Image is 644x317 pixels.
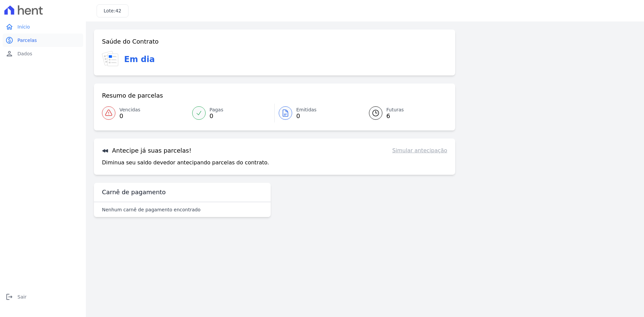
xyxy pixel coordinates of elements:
span: Emitidas [296,106,317,113]
h3: Em dia [124,53,155,65]
i: paid [5,36,13,44]
span: 0 [210,113,223,119]
a: paidParcelas [3,34,83,47]
h3: Saúde do Contrato [102,38,159,46]
a: logoutSair [3,290,83,304]
a: Simular antecipação [392,147,447,155]
span: Dados [17,50,32,57]
p: Diminua seu saldo devedor antecipando parcelas do contrato. [102,159,269,167]
h3: Resumo de parcelas [102,92,163,100]
a: Pagas 0 [188,104,275,122]
a: homeInício [3,20,83,34]
i: logout [5,293,13,301]
span: Pagas [210,106,223,113]
span: Futuras [386,106,404,113]
span: Parcelas [17,37,37,44]
a: Vencidas 0 [102,104,188,122]
span: 0 [119,113,140,119]
h3: Antecipe já suas parcelas! [102,147,192,155]
p: Nenhum carnê de pagamento encontrado [102,206,201,213]
span: Sair [17,294,26,300]
span: 0 [296,113,317,119]
a: Futuras 6 [361,104,447,122]
a: personDados [3,47,83,60]
span: 42 [115,8,121,13]
h3: Carnê de pagamento [102,188,166,196]
span: Vencidas [119,106,140,113]
h3: Lote: [104,7,121,14]
a: Emitidas 0 [275,104,361,122]
i: person [5,50,13,58]
i: home [5,23,13,31]
span: 6 [386,113,404,119]
span: Início [17,23,30,30]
